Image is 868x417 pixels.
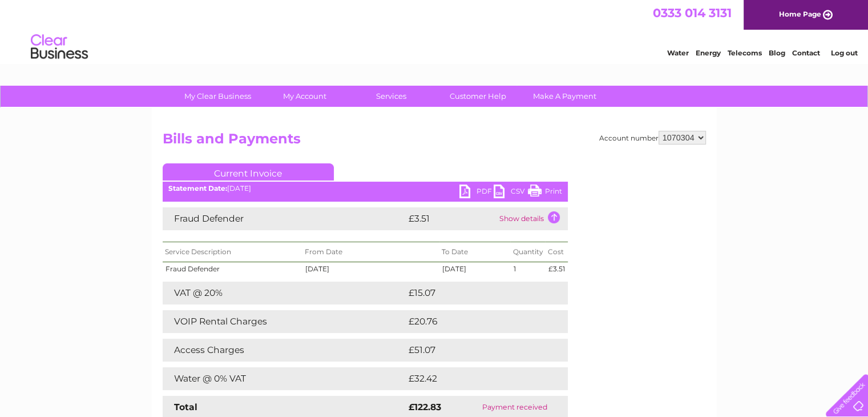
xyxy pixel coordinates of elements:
[30,30,88,65] img: logo.png
[302,262,439,276] td: [DATE]
[728,49,762,57] a: Telecoms
[696,49,721,57] a: Energy
[302,242,439,262] th: From Date
[439,242,511,262] th: To Date
[409,402,441,412] strong: £122.83
[494,185,528,201] a: CSV
[163,339,406,362] td: Access Charges
[545,262,567,276] td: £3.51
[653,6,732,20] a: 0333 014 3131
[163,310,406,333] td: VOIP Rental Charges
[163,185,568,193] div: [DATE]
[163,207,406,230] td: Fraud Defender
[165,6,704,55] div: Clear Business is a trading name of Verastar Limited (registered in [GEOGRAPHIC_DATA] No. 3667643...
[163,262,302,276] td: Fraud Defender
[599,131,706,145] div: Account number
[459,185,494,201] a: PDF
[163,163,334,181] a: Current Invoice
[667,49,689,57] a: Water
[163,282,406,304] td: VAT @ 20%
[171,86,265,107] a: My Clear Business
[496,207,568,230] td: Show details
[406,207,496,230] td: £3.51
[769,49,785,57] a: Blog
[257,86,352,107] a: My Account
[163,367,406,390] td: Water @ 0% VAT
[406,282,544,304] td: £15.07
[168,184,227,193] b: Statement Date:
[174,402,197,412] strong: Total
[518,86,612,107] a: Make A Payment
[163,131,706,153] h2: Bills and Payments
[431,86,525,107] a: Customer Help
[545,242,567,262] th: Cost
[528,185,562,201] a: Print
[344,86,438,107] a: Services
[406,310,545,333] td: £20.76
[406,367,544,390] td: £32.42
[406,339,544,362] td: £51.07
[163,242,302,262] th: Service Description
[510,242,545,262] th: Quantity
[510,262,545,276] td: 1
[830,49,857,57] a: Log out
[439,262,511,276] td: [DATE]
[792,49,820,57] a: Contact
